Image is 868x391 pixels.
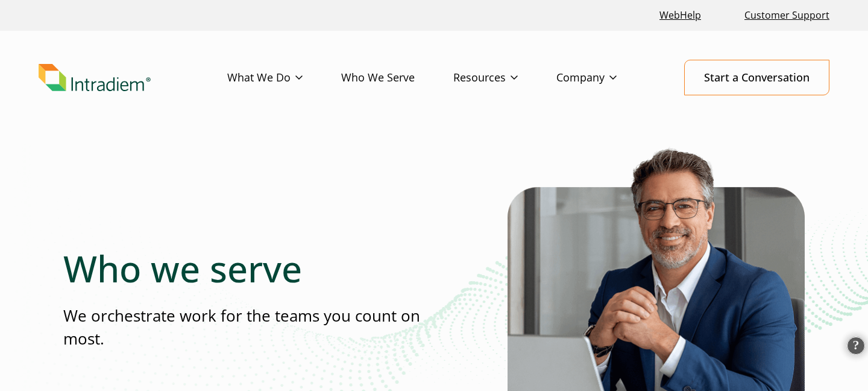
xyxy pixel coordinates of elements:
[63,247,433,290] h1: Who we serve
[847,337,865,355] span: Open PowerChat
[556,60,655,95] a: Company
[227,60,341,95] a: What We Do
[453,60,556,95] a: Resources
[341,60,453,95] a: Who We Serve
[655,2,706,28] a: Link opens in a new window
[63,305,433,350] p: We orchestrate work for the teams you count on most.
[39,64,151,92] img: Intradiem
[684,60,829,95] a: Start a Conversation
[39,64,227,92] a: Link to homepage of Intradiem
[740,2,834,28] a: Customer Support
